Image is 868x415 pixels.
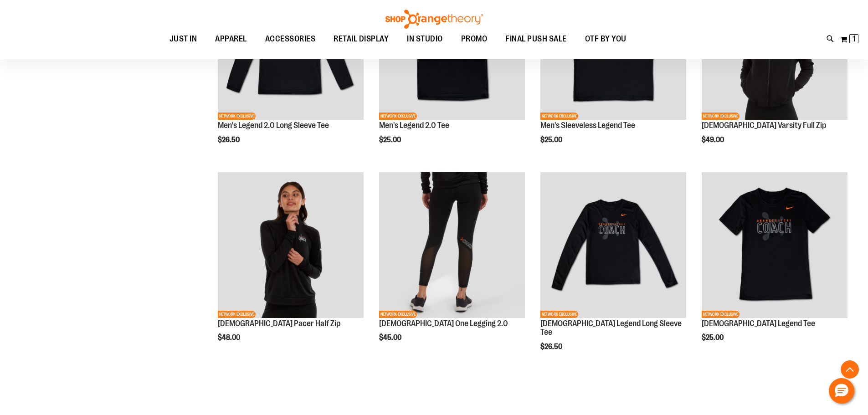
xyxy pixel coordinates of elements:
a: OTF BY YOU [576,29,636,50]
a: [DEMOGRAPHIC_DATA] Legend Long Sleeve Tee [540,319,682,337]
a: RETAIL DISPLAY [324,29,398,50]
span: NETWORK EXCLUSIVE [540,311,578,318]
span: $25.00 [379,136,402,144]
button: Hello, have a question? Let’s chat. [829,378,854,404]
span: $25.00 [702,333,725,342]
button: Back To Top [841,360,859,379]
span: 1 [853,34,856,43]
a: PROMO [452,29,497,50]
img: OTF Ladies Coach FA23 Legend LS Tee - Black primary image [540,172,686,318]
a: APPAREL [206,29,256,50]
a: FINAL PUSH SALE [496,29,576,50]
span: $49.00 [702,136,725,144]
a: Men's Sleeveless Legend Tee [540,121,635,130]
span: NETWORK EXCLUSIVE [379,113,417,120]
a: Men's Legend 2.0 Tee [379,121,449,130]
span: NETWORK EXCLUSIVE [218,311,256,318]
a: OTF Ladies Coach FA23 Pacer Half Zip - Black primary imageNETWORK EXCLUSIVE [218,172,364,319]
span: OTF BY YOU [585,29,627,49]
div: product [213,168,368,365]
span: PROMO [461,29,488,49]
span: NETWORK EXCLUSIVE [702,311,740,318]
span: NETWORK EXCLUSIVE [540,113,578,120]
img: OTF Ladies Coach FA23 Pacer Half Zip - Black primary image [218,172,364,318]
div: product [536,168,691,374]
span: $26.50 [540,343,564,351]
a: [DEMOGRAPHIC_DATA] Pacer Half Zip [218,319,340,328]
span: NETWORK EXCLUSIVE [702,113,740,120]
span: JUST IN [169,29,197,49]
a: OTF Ladies Coach FA23 Legend SS Tee - Black primary imageNETWORK EXCLUSIVE [702,172,847,319]
span: APPAREL [215,29,247,49]
a: [DEMOGRAPHIC_DATA] Legend Tee [702,319,815,328]
img: Shop Orangetheory [384,10,484,29]
span: $26.50 [218,136,241,144]
a: OTF Ladies Coach FA23 One Legging 2.0 - Black primary imageNETWORK EXCLUSIVE [379,172,525,319]
a: IN STUDIO [398,29,452,49]
img: OTF Ladies Coach FA23 Legend SS Tee - Black primary image [702,172,847,318]
span: RETAIL DISPLAY [334,29,389,49]
a: Men's Legend 2.0 Long Sleeve Tee [218,121,329,130]
div: product [697,168,852,365]
span: $48.00 [218,333,241,342]
img: OTF Ladies Coach FA23 One Legging 2.0 - Black primary image [379,172,525,318]
span: NETWORK EXCLUSIVE [379,311,417,318]
span: FINAL PUSH SALE [505,29,567,49]
span: ACCESSORIES [265,29,316,49]
a: OTF Ladies Coach FA23 Legend LS Tee - Black primary imageNETWORK EXCLUSIVE [540,172,686,319]
div: product [375,168,529,365]
span: NETWORK EXCLUSIVE [218,113,256,120]
a: JUST IN [160,29,206,50]
a: [DEMOGRAPHIC_DATA] One Legging 2.0 [379,319,508,328]
a: ACCESSORIES [256,29,325,50]
span: $45.00 [379,333,403,342]
a: [DEMOGRAPHIC_DATA] Varsity Full Zip [702,121,826,130]
span: $25.00 [540,136,564,144]
span: IN STUDIO [407,29,443,49]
